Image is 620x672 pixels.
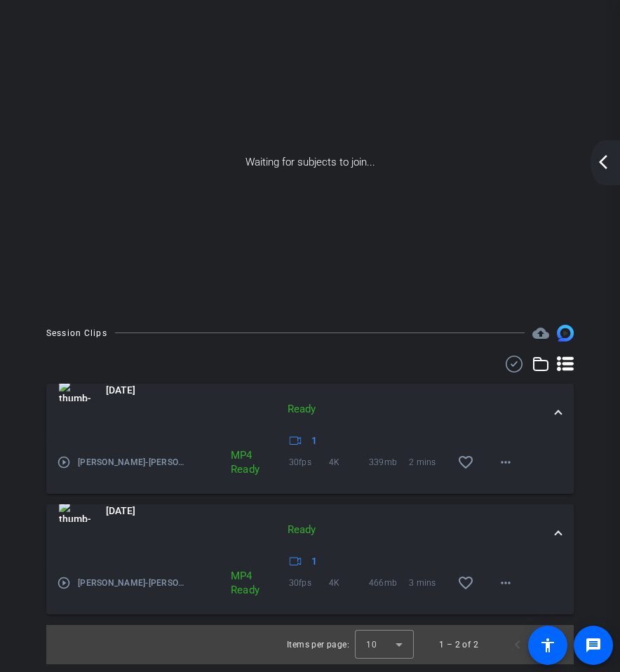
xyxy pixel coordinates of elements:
[532,325,549,342] span: Destinations for your clips
[457,454,474,471] mat-icon: favorite_border
[439,638,478,652] div: 1 – 2 of 2
[106,504,135,518] span: [DATE]
[311,554,317,569] span: 1
[106,383,135,398] span: [DATE]
[289,576,329,590] span: 30fps
[311,434,317,448] span: 1
[46,504,574,566] mat-expansion-panel-header: thumb-nail[DATE]Ready1
[595,154,612,170] mat-icon: arrow_back_ios_new
[224,448,254,476] div: MP4 Ready
[4,14,616,311] div: Waiting for subjects to join...
[457,574,474,591] mat-icon: favorite_border
[532,325,549,342] mat-icon: cloud_upload
[46,326,107,340] div: Session Clips
[409,576,449,590] span: 3 mins
[57,455,71,469] mat-icon: play_circle_outline
[224,569,254,597] div: MP4 Ready
[329,576,369,590] span: 4K
[287,638,349,652] div: Items per page:
[497,574,514,591] mat-icon: more_horiz
[46,384,574,445] mat-expansion-panel-header: thumb-nail[DATE]Ready1
[59,380,90,401] img: thumb-nail
[59,501,90,522] img: thumb-nail
[539,637,556,654] mat-icon: accessibility
[289,455,329,469] span: 30fps
[281,522,323,538] div: Ready
[46,445,574,494] div: thumb-nail[DATE]Ready1
[497,454,514,471] mat-icon: more_horiz
[281,401,323,417] div: Ready
[57,576,71,590] mat-icon: play_circle_outline
[369,576,409,590] span: 466mb
[46,566,574,614] div: thumb-nail[DATE]Ready1
[557,325,574,342] img: Session clips
[329,455,369,469] span: 4K
[585,637,602,654] mat-icon: message
[78,455,189,469] span: [PERSON_NAME]-[PERSON_NAME]-Take2-2025-08-21-10-13-52-780-0
[78,576,189,590] span: [PERSON_NAME]-[PERSON_NAME]-Take1-2025-08-21-10-10-57-274-0
[501,628,534,661] button: Previous page
[409,455,449,469] span: 2 mins
[369,455,409,469] span: 339mb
